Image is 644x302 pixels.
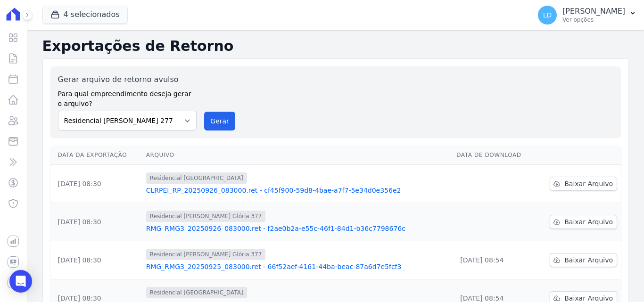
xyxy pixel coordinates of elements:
[42,38,629,55] h2: Exportações de Retorno
[562,7,625,16] p: [PERSON_NAME]
[42,6,128,24] button: 4 selecionados
[146,262,449,271] a: RMG_RMG3_20250925_083000.ret - 66f52aef-4161-44ba-beac-87a6d7e5fcf3
[146,287,247,298] span: Residencial [GEOGRAPHIC_DATA]
[562,16,625,24] p: Ver opções
[543,12,552,18] span: LD
[564,179,613,188] span: Baixar Arquivo
[50,241,142,279] td: [DATE] 08:30
[564,255,613,265] span: Baixar Arquivo
[142,146,453,165] th: Arquivo
[146,172,247,184] span: Residencial [GEOGRAPHIC_DATA]
[550,215,617,229] a: Baixar Arquivo
[453,241,535,279] td: [DATE] 08:54
[146,211,266,222] span: Residencial [PERSON_NAME] Glória 377
[146,186,449,195] a: CLRPEI_RP_20250926_083000.ret - cf45f900-59d8-4bae-a7f7-5e34d0e356e2
[9,270,32,293] div: Open Intercom Messenger
[453,146,535,165] th: Data de Download
[530,2,644,28] button: LD [PERSON_NAME] Ver opções
[50,203,142,241] td: [DATE] 08:30
[58,85,197,109] label: Para qual empreendimento deseja gerar o arquivo?
[50,146,142,165] th: Data da Exportação
[564,217,613,227] span: Baixar Arquivo
[58,74,197,85] label: Gerar arquivo de retorno avulso
[146,224,449,233] a: RMG_RMG3_20250926_083000.ret - f2ae0b2a-e55c-46f1-84d1-b36c7798676c
[50,165,142,203] td: [DATE] 08:30
[146,249,266,260] span: Residencial [PERSON_NAME] Glória 377
[550,177,617,191] a: Baixar Arquivo
[204,112,235,131] button: Gerar
[550,253,617,267] a: Baixar Arquivo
